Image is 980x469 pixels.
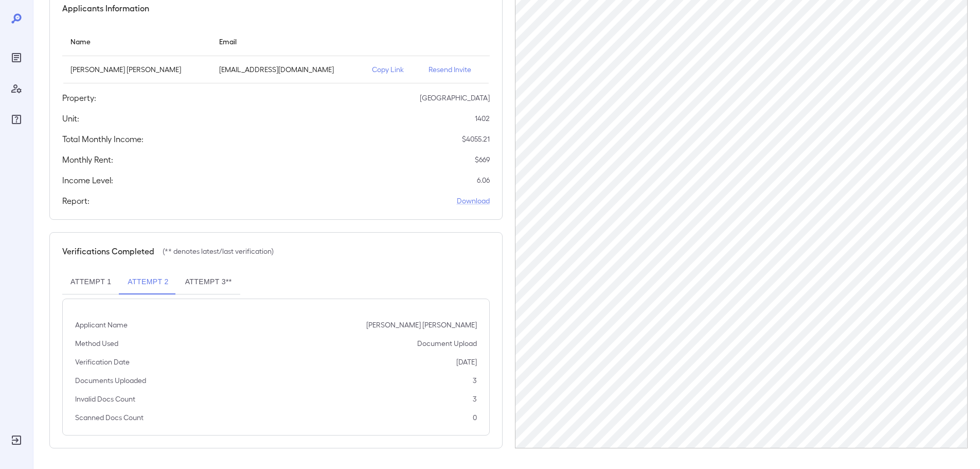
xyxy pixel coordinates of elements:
p: [PERSON_NAME] [PERSON_NAME] [366,320,477,330]
button: Attempt 3** [177,270,240,294]
p: 1402 [475,113,490,124]
p: $ 4055.21 [462,134,490,144]
p: Document Upload [417,338,477,349]
h5: Property: [62,92,96,104]
p: Invalid Docs Count [75,394,135,404]
p: $ 669 [475,154,490,165]
div: Log Out [8,432,25,448]
h5: Applicants Information [62,2,149,14]
p: Verification Date [75,357,130,367]
p: Resend Invite [429,64,481,75]
h5: Unit: [62,112,79,125]
button: Attempt 1 [62,270,119,294]
th: Name [62,27,211,56]
a: Download [457,196,490,206]
h5: Report: [62,195,90,207]
p: Scanned Docs Count [75,412,144,423]
p: Applicant Name [75,320,128,330]
h5: Income Level: [62,174,113,186]
h5: Monthly Rent: [62,153,113,166]
p: 3 [473,375,477,386]
p: (** denotes latest/last verification) [163,246,274,256]
p: 0 [473,412,477,423]
th: Email [211,27,364,56]
p: Method Used [75,338,118,349]
p: 6.06 [477,175,490,185]
p: [GEOGRAPHIC_DATA] [420,93,490,103]
p: [DATE] [456,357,477,367]
div: Reports [8,49,25,66]
h5: Total Monthly Income: [62,133,144,145]
p: Documents Uploaded [75,375,146,386]
button: Attempt 2 [119,270,176,294]
h5: Verifications Completed [62,245,154,257]
p: 3 [473,394,477,404]
p: Copy Link [372,64,412,75]
div: FAQ [8,111,25,128]
table: simple table [62,27,490,83]
p: [PERSON_NAME] [PERSON_NAME] [70,64,203,75]
p: [EMAIL_ADDRESS][DOMAIN_NAME] [219,64,356,75]
div: Manage Users [8,80,25,97]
